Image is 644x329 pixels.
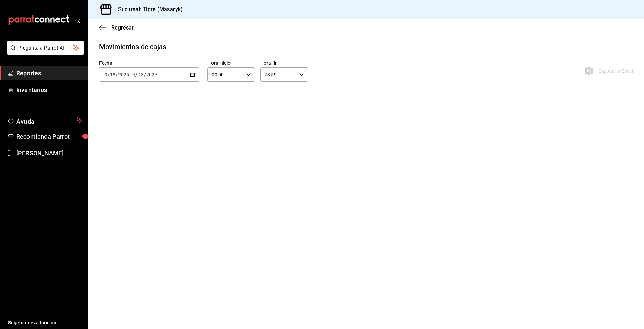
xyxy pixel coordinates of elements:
span: Ayuda [16,116,74,124]
div: Movimientos de cajas [99,42,166,52]
a: Pregunta a Parrot AI [5,49,84,56]
button: open_drawer_menu [75,18,80,23]
button: Pregunta a Parrot AI [7,41,84,55]
input: -- [110,72,116,77]
span: / [116,72,118,77]
span: - [130,72,131,77]
span: Regresar [111,24,134,31]
input: ---- [146,72,158,77]
span: / [135,72,137,77]
span: Recomienda Parrot [16,132,82,141]
span: Sugerir nueva función [8,319,82,326]
span: Pregunta a Parrot AI [18,44,73,52]
span: Inventarios [16,85,82,94]
input: -- [132,72,135,77]
label: Fecha [99,61,199,65]
h3: Sucursal: Tigre (Masaryk) [113,5,183,14]
input: -- [138,72,144,77]
span: [PERSON_NAME] [16,149,82,158]
span: / [108,72,110,77]
span: Reportes [16,69,82,78]
input: -- [104,72,108,77]
span: / [144,72,146,77]
button: Regresar [99,24,134,31]
label: Hora inicio [207,61,255,65]
label: Hora fin [260,61,308,65]
input: ---- [118,72,129,77]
